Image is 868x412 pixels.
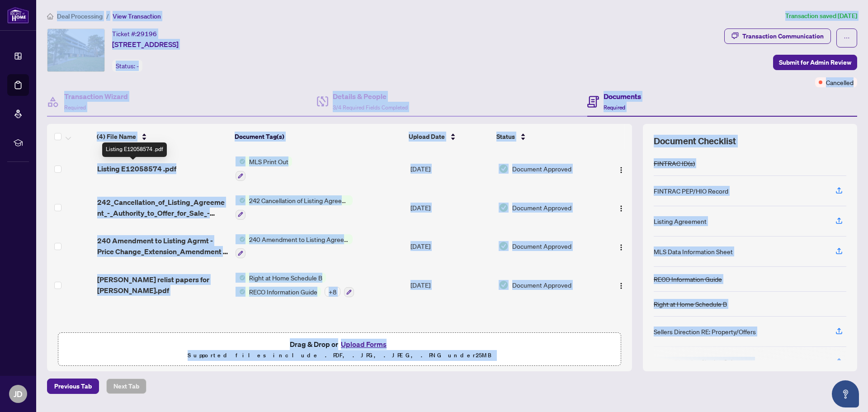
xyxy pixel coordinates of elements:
[113,12,161,20] span: View Transaction
[64,104,86,111] span: Required
[236,287,245,297] img: Status Icon
[499,280,509,290] img: Document Status
[290,338,389,350] span: Drag & Drop or
[106,379,146,394] button: Next Tab
[407,227,495,266] td: [DATE]
[785,11,857,21] article: Transaction saved [DATE]
[245,156,292,166] span: MLS Print Out
[832,380,859,407] button: Open asap
[654,186,728,196] div: FINTRAC PEP/HIO Record
[826,77,854,87] span: Cancelled
[654,216,707,226] div: Listing Agreement
[57,12,103,20] span: Deal Processing
[409,132,445,142] span: Upload Date
[54,379,92,393] span: Previous Tab
[499,164,509,174] img: Document Status
[333,91,408,102] h4: Details & People
[236,234,353,259] button: Status Icon240 Amendment to Listing Agreement - Authority to Offer for Sale Price Change/Extensio...
[614,161,628,176] button: Logo
[407,188,495,227] td: [DATE]
[614,200,628,215] button: Logo
[236,273,354,297] button: Status IconRight at Home Schedule BStatus IconRECO Information Guide+8
[742,29,824,43] div: Transaction Communication
[112,39,179,50] span: [STREET_ADDRESS]
[407,265,495,304] td: [DATE]
[47,379,99,394] button: Previous Tab
[654,274,722,284] div: RECO Information Guide
[779,55,851,70] span: Submit for Admin Review
[47,29,104,71] img: IMG-E12058574_1.jpg
[512,241,571,251] span: Document Approved
[97,274,228,296] span: [PERSON_NAME] relist papers for [PERSON_NAME].pdf
[236,234,245,244] img: Status Icon
[97,132,136,142] span: (4) File Name
[137,30,157,38] span: 29196
[231,124,405,149] th: Document Tag(s)
[614,239,628,253] button: Logo
[47,13,53,19] span: home
[493,124,599,149] th: Status
[245,287,321,297] span: RECO Information Guide
[407,149,495,188] td: [DATE]
[64,350,615,361] p: Supported files include .PDF, .JPG, .JPEG, .PNG under 25 MB
[512,280,571,290] span: Document Approved
[64,91,128,102] h4: Transaction Wizard
[7,7,29,24] img: logo
[654,299,727,309] div: Right at Home Schedule B
[654,135,736,147] span: Document Checklist
[844,35,850,41] span: ellipsis
[618,166,625,174] img: Logo
[137,62,139,70] span: -
[512,203,571,213] span: Document Approved
[604,104,625,111] span: Required
[405,124,493,149] th: Upload Date
[654,327,756,336] div: Sellers Direction RE: Property/Offers
[236,195,353,220] button: Status Icon242 Cancellation of Listing Agreement - Authority to Offer for Sale
[773,55,857,70] button: Submit for Admin Review
[245,234,353,244] span: 240 Amendment to Listing Agreement - Authority to Offer for Sale Price Change/Extension/Amendment(s)
[333,104,408,111] span: 3/4 Required Fields Completed
[97,197,228,218] span: 242_Cancellation_of_Listing_Agreement_-_Authority_to_Offer_for_Sale_-_PropTx-[PERSON_NAME] 12 EXE...
[618,244,625,251] img: Logo
[654,246,733,256] div: MLS Data Information Sheet
[618,205,625,212] img: Logo
[236,156,245,166] img: Status Icon
[102,142,167,157] div: Listing E12058574 .pdf
[496,132,515,142] span: Status
[338,338,389,350] button: Upload Forms
[618,282,625,289] img: Logo
[512,164,571,174] span: Document Approved
[236,195,245,205] img: Status Icon
[614,278,628,292] button: Logo
[236,273,245,283] img: Status Icon
[106,11,109,21] li: /
[654,158,695,168] div: FINTRAC ID(s)
[97,235,228,257] span: 240 Amendment to Listing Agrmt - Price Change_Extension_Amendment A - PropTx-OREA_[DATE] 20_38_03...
[245,273,326,283] span: Right at Home Schedule B
[499,241,509,251] img: Document Status
[112,60,142,72] div: Status:
[604,91,641,102] h4: Documents
[499,203,509,213] img: Document Status
[58,333,621,366] span: Drag & Drop orUpload FormsSupported files include .PDF, .JPG, .JPEG, .PNG under25MB
[325,287,340,297] div: + 8
[724,28,831,44] button: Transaction Communication
[236,156,292,181] button: Status IconMLS Print Out
[97,163,176,174] span: Listing E12058574 .pdf
[93,124,231,149] th: (4) File Name
[245,195,353,205] span: 242 Cancellation of Listing Agreement - Authority to Offer for Sale
[14,388,23,400] span: JD
[112,28,157,39] div: Ticket #:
